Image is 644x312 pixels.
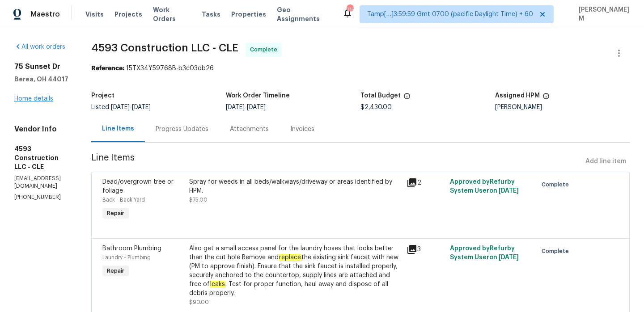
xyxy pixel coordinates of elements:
div: 2 [407,177,445,188]
em: leaks [210,281,225,288]
a: Home details [14,96,53,102]
div: Also get a small access panel for the laundry hoses that looks better than the cut hole Remove an... [189,244,401,298]
span: Complete [542,180,572,189]
span: Dead/overgrown tree or foliage [102,179,174,194]
h2: 75 Sunset Dr [14,62,70,71]
h5: Work Order Timeline [226,93,290,99]
span: $75.00 [189,197,208,202]
span: Complete [542,247,572,256]
h5: Berea, OH 44017 [14,75,70,84]
span: Bathroom Plumbing [102,245,161,252]
span: Visits [85,10,104,19]
span: 4593 Construction LLC - CLE [91,42,238,53]
b: Reference: [91,65,124,72]
span: Tamp[…]3:59:59 Gmt 0700 (pacific Daylight Time) + 60 [367,10,533,19]
span: [DATE] [111,104,130,110]
span: $90.00 [189,299,209,305]
span: Geo Assignments [277,5,331,23]
div: Spray for weeds in all beds/walkways/driveway or areas identified by HPM. [189,177,401,195]
span: Back - Back Yard [102,197,145,202]
span: Approved by Refurby System User on [450,179,519,194]
div: Line Items [102,124,134,133]
h5: Project [91,93,114,99]
span: - [226,104,266,110]
p: [PHONE_NUMBER] [14,194,70,201]
h4: Vendor Info [14,125,70,134]
span: Listed [91,104,151,110]
span: [DATE] [499,188,519,194]
a: All work orders [14,44,65,50]
span: - [111,104,151,110]
span: [DATE] [499,254,519,261]
span: [PERSON_NAME] M [575,5,631,23]
span: Laundry - Plumbing [102,255,151,260]
span: Projects [114,10,142,19]
span: [DATE] [247,104,266,110]
h5: Total Budget [360,93,401,99]
span: Properties [231,10,266,19]
span: The total cost of line items that have been proposed by Opendoor. This sum includes line items th... [403,93,411,104]
span: Work Orders [153,5,191,23]
span: $2,430.00 [360,104,392,110]
em: replace [279,254,301,261]
div: 15TX34Y59768B-b3c03db26 [91,64,630,73]
h5: 4593 Construction LLC - CLE [14,144,70,171]
span: Maestro [30,10,60,19]
p: [EMAIL_ADDRESS][DOMAIN_NAME] [14,175,70,190]
h5: Assigned HPM [495,93,540,99]
span: Complete [250,45,281,54]
div: [PERSON_NAME] [495,104,630,110]
span: Repair [103,209,128,218]
span: The hpm assigned to this work order. [542,93,550,104]
span: Approved by Refurby System User on [450,245,519,261]
div: 715 [347,5,353,14]
span: Repair [103,266,128,275]
div: 3 [407,244,445,255]
span: Tasks [202,11,220,17]
div: Attachments [230,125,269,134]
div: Invoices [290,125,314,134]
span: [DATE] [132,104,151,110]
div: Progress Updates [156,125,208,134]
span: Line Items [91,153,582,170]
span: [DATE] [226,104,245,110]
